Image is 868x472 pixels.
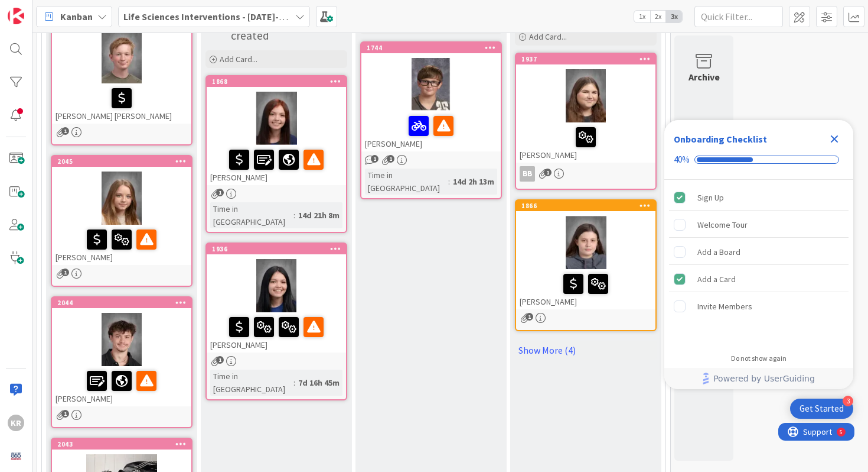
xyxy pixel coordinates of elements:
[210,370,293,396] div: Time in [GEOGRAPHIC_DATA]
[516,269,655,309] div: [PERSON_NAME]
[697,190,724,205] div: Sign Up
[295,376,342,389] div: 7d 16h 45m
[669,266,849,292] div: Add a Card is complete.
[8,8,24,24] img: Visit kanbanzone.com
[61,5,64,14] div: 5
[123,11,306,22] b: Life Sciences Interventions - [DATE]-[DATE]
[674,154,844,165] div: Checklist progress: 40%
[293,209,295,222] span: :
[790,399,853,419] div: Open Get Started checklist, remaining modules: 3
[666,11,682,22] span: 3x
[521,202,655,210] div: 1866
[61,127,69,135] span: 1
[52,156,191,167] div: 2045
[52,15,191,124] div: [PERSON_NAME] [PERSON_NAME]
[516,54,655,64] div: 1937
[361,111,501,151] div: [PERSON_NAME]
[697,218,748,232] div: Welcome Tour
[51,296,192,428] a: 2044[PERSON_NAME]
[25,2,54,16] span: Support
[51,155,192,287] a: 2045[PERSON_NAME]
[450,175,497,188] div: 14d 2h 13m
[57,440,191,448] div: 2043
[360,41,502,199] a: 1744[PERSON_NAME]Time in [GEOGRAPHIC_DATA]:14d 2h 13m
[669,212,849,238] div: Welcome Tour is incomplete.
[295,209,342,222] div: 14d 21h 8m
[664,180,853,346] div: Checklist items
[216,189,224,196] span: 1
[52,225,191,265] div: [PERSON_NAME]
[674,154,690,165] div: 40%
[800,403,844,415] div: Get Started
[516,201,655,211] div: 1866
[367,44,501,52] div: 1744
[8,415,24,431] div: KR
[52,83,191,124] div: [PERSON_NAME] [PERSON_NAME]
[52,156,191,265] div: 2045[PERSON_NAME]
[669,185,849,211] div: Sign Up is complete.
[516,166,655,182] div: BB
[526,313,533,321] span: 1
[207,244,346,254] div: 1936
[61,269,69,276] span: 1
[515,341,657,360] a: Show More (4)
[8,448,24,464] img: avatar
[448,175,450,188] span: :
[843,396,853,406] div: 3
[220,54,257,64] span: Add Card...
[516,201,655,309] div: 1866[PERSON_NAME]
[544,169,552,176] span: 1
[57,299,191,307] div: 2044
[207,244,346,353] div: 1936[PERSON_NAME]
[650,11,666,22] span: 2x
[61,410,69,418] span: 1
[669,239,849,265] div: Add a Board is incomplete.
[207,312,346,353] div: [PERSON_NAME]
[634,11,650,22] span: 1x
[664,120,853,389] div: Checklist Container
[51,14,192,146] a: [PERSON_NAME] [PERSON_NAME]
[520,166,535,182] div: BB
[52,298,191,406] div: 2044[PERSON_NAME]
[210,202,293,228] div: Time in [GEOGRAPHIC_DATA]
[52,366,191,406] div: [PERSON_NAME]
[731,354,787,363] div: Do not show again
[825,130,844,148] div: Close Checklist
[365,169,448,195] div: Time in [GEOGRAPHIC_DATA]
[697,299,752,313] div: Invite Members
[293,376,295,389] span: :
[516,54,655,163] div: 1937[PERSON_NAME]
[529,31,567,42] span: Add Card...
[52,439,191,450] div: 2043
[207,76,346,87] div: 1868
[674,132,767,146] div: Onboarding Checklist
[664,368,853,389] div: Footer
[697,245,740,259] div: Add a Board
[361,43,501,53] div: 1744
[371,155,378,163] span: 1
[216,356,224,364] span: 1
[207,145,346,185] div: [PERSON_NAME]
[669,293,849,319] div: Invite Members is incomplete.
[207,76,346,185] div: 1868[PERSON_NAME]
[521,55,655,63] div: 1937
[516,122,655,163] div: [PERSON_NAME]
[52,298,191,308] div: 2044
[212,77,346,86] div: 1868
[515,53,657,190] a: 1937[PERSON_NAME]BB
[688,70,720,84] div: Archive
[60,9,93,24] span: Kanban
[697,272,736,286] div: Add a Card
[694,6,783,27] input: Quick Filter...
[361,43,501,151] div: 1744[PERSON_NAME]
[713,371,815,386] span: Powered by UserGuiding
[515,199,657,331] a: 1866[PERSON_NAME]
[670,368,847,389] a: Powered by UserGuiding
[57,157,191,166] div: 2045
[212,245,346,253] div: 1936
[205,75,347,233] a: 1868[PERSON_NAME]Time in [GEOGRAPHIC_DATA]:14d 21h 8m
[387,155,394,163] span: 1
[205,243,347,400] a: 1936[PERSON_NAME]Time in [GEOGRAPHIC_DATA]:7d 16h 45m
